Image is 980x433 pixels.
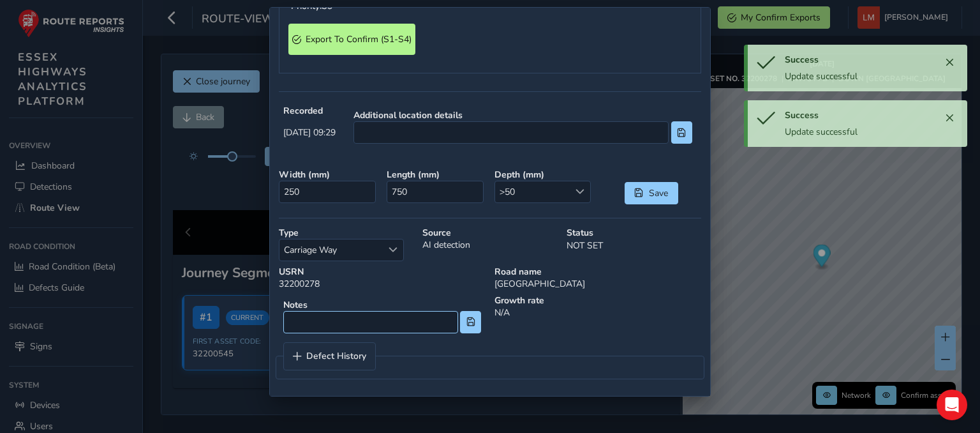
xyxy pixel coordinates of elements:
[785,109,819,121] span: Success
[785,70,940,82] div: Update successful
[785,126,940,138] div: Update successful
[306,352,366,361] span: Defect History
[785,54,819,66] span: Success
[494,294,701,307] strong: Growth rate
[490,290,706,342] div: N/A
[490,261,706,294] div: [GEOGRAPHIC_DATA]
[382,239,403,261] div: Select a type
[567,227,701,239] strong: Status
[422,227,557,239] strong: Source
[494,169,593,181] strong: Depth ( mm )
[284,343,375,370] a: Defect History
[279,239,382,261] span: Carriage Way
[306,33,412,45] span: Export To Confirm (S1-S4)
[494,266,701,278] strong: Road name
[937,390,967,420] div: Open Intercom Messenger
[495,181,569,202] span: >50
[279,227,413,239] strong: Type
[353,109,692,121] strong: Additional location details
[567,239,701,252] p: NOT SET
[283,105,336,117] strong: Recorded
[283,299,481,311] strong: Notes
[940,109,958,127] button: Close
[940,54,958,72] button: Close
[648,187,669,199] span: Save
[279,169,378,181] strong: Width ( mm )
[283,126,336,139] span: [DATE] 09:29
[279,266,486,278] strong: USRN
[625,182,678,204] button: Save
[274,261,490,294] div: 32200278
[418,222,561,266] div: AI detection
[387,169,486,181] strong: Length ( mm )
[288,24,415,55] button: Export To Confirm (S1-S4)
